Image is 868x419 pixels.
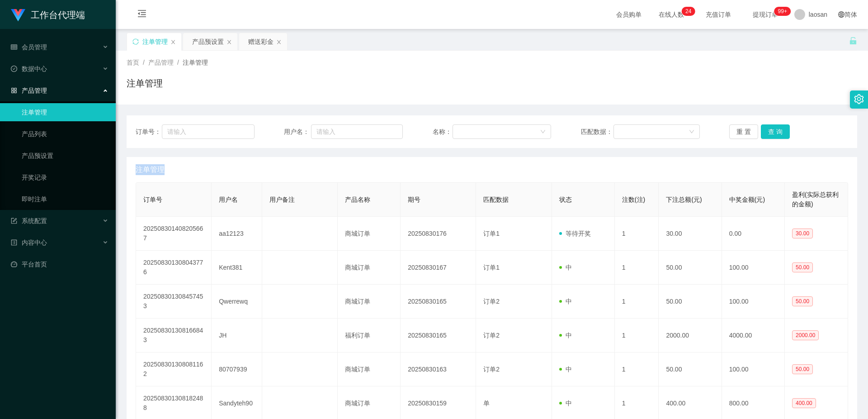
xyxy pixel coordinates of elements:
[177,59,179,66] span: /
[192,33,224,50] div: 产品预设置
[483,264,500,271] span: 订单1
[615,251,659,285] td: 1
[559,366,572,373] span: 中
[212,217,262,251] td: aa12123
[22,125,108,143] a: 产品列表
[540,129,546,135] i: 图标: down
[659,352,722,386] td: 50.00
[11,44,17,50] i: 图标: table
[615,352,659,386] td: 1
[483,298,500,305] span: 订单2
[183,59,208,66] span: 注单管理
[559,298,572,305] span: 中
[132,38,139,45] i: 图标: sync
[284,127,311,137] span: 用户名：
[212,352,262,386] td: 80707939
[774,7,791,16] sup: 1024
[338,319,401,352] td: 福利订单
[11,255,108,273] a: 图标: dashboard平台首页
[729,124,758,139] button: 重 置
[31,0,85,29] h1: 工作台代理端
[682,7,695,16] sup: 24
[559,196,572,203] span: 状态
[127,76,163,90] h1: 注单管理
[559,400,572,407] span: 中
[11,239,17,246] i: 图标: profile
[401,217,476,251] td: 20250830176
[136,164,165,175] span: 注单管理
[11,87,17,94] i: 图标: appstore-o
[483,400,490,407] span: 单
[722,285,785,319] td: 100.00
[792,262,813,272] span: 50.00
[666,196,702,203] span: 下注总额(元)
[11,217,47,224] span: 系统配置
[142,33,168,50] div: 注单管理
[136,127,162,137] span: 订单号：
[559,332,572,339] span: 中
[483,196,509,203] span: 匹配数据
[659,251,722,285] td: 50.00
[792,229,813,238] span: 30.00
[219,196,238,203] span: 用户名
[136,319,212,352] td: 202508301308166843
[226,39,232,45] i: 图标: close
[483,230,500,237] span: 订单1
[276,39,282,45] i: 图标: close
[143,59,145,66] span: /
[761,124,790,139] button: 查 询
[269,196,295,203] span: 用户备注
[401,251,476,285] td: 20250830167
[345,196,370,203] span: 产品名称
[338,217,401,251] td: 商城订单
[792,364,813,374] span: 50.00
[559,264,572,271] span: 中
[483,332,500,339] span: 订单2
[22,103,108,121] a: 注单管理
[689,7,692,16] p: 4
[11,66,17,72] i: 图标: check-circle-o
[401,319,476,352] td: 20250830165
[615,285,659,319] td: 1
[311,124,403,139] input: 请输入
[701,11,736,18] span: 充值订单
[689,129,694,135] i: 图标: down
[212,251,262,285] td: Kent381
[11,9,25,22] img: logo.9652507e.png
[136,251,212,285] td: 202508301308043776
[729,196,765,203] span: 中奖金额(元)
[408,196,420,203] span: 期号
[212,285,262,319] td: Qwerrewq
[22,147,108,165] a: 产品预设置
[338,251,401,285] td: 商城订单
[127,0,157,29] i: 图标: menu-fold
[615,319,659,352] td: 1
[849,37,857,45] i: 图标: unlock
[722,217,785,251] td: 0.00
[838,11,844,18] i: 图标: global
[792,398,816,408] span: 400.00
[338,352,401,386] td: 商城订单
[248,33,274,50] div: 赠送彩金
[722,319,785,352] td: 4000.00
[338,285,401,319] td: 商城订单
[136,352,212,386] td: 202508301308081162
[11,87,47,94] span: 产品管理
[433,127,453,137] span: 名称：
[11,65,47,72] span: 数据中心
[136,285,212,319] td: 202508301308457453
[559,230,591,237] span: 等待开奖
[22,190,108,208] a: 即时注单
[127,59,139,66] span: 首页
[136,217,212,251] td: 202508301408205667
[11,43,47,51] span: 会员管理
[622,196,645,203] span: 注数(注)
[659,285,722,319] td: 50.00
[401,352,476,386] td: 20250830163
[162,124,254,139] input: 请输入
[11,218,17,224] i: 图标: form
[581,127,613,137] span: 匹配数据：
[483,366,500,373] span: 订单2
[11,239,47,246] span: 内容中心
[654,11,689,18] span: 在线人数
